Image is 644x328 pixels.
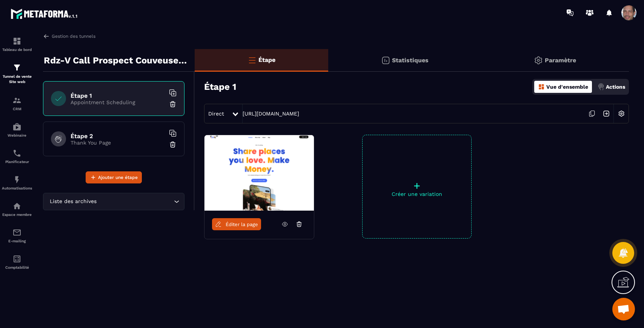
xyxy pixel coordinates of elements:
span: Ajouter une étape [98,174,138,181]
p: Paramètre [545,57,576,64]
p: Étape [258,56,275,63]
p: Planificateur [2,160,32,164]
p: Espace membre [2,213,32,217]
span: Liste des archives [48,197,98,206]
img: arrow-next.bcc2205e.svg [599,106,613,121]
a: formationformationCRM [2,90,32,117]
p: Appointment Scheduling [71,99,165,105]
a: formationformationTunnel de vente Site web [2,57,32,90]
img: automations [12,122,22,131]
img: image [204,135,314,211]
p: Automatisations [2,186,32,190]
input: Search for option [98,197,172,206]
p: Tunnel de vente Site web [2,74,32,85]
img: accountant [12,254,22,263]
p: Rdz-V Call Prospect Couveuse Interface 83 [44,53,189,68]
p: CRM [2,107,32,111]
p: Actions [606,84,625,90]
img: automations [12,202,22,211]
a: Gestion des tunnels [43,33,95,40]
img: formation [12,37,22,46]
h6: Étape 1 [71,92,165,99]
a: emailemailE-mailing [2,222,32,249]
img: actions.d6e523a2.png [598,83,604,90]
div: Search for option [43,193,184,210]
a: accountantaccountantComptabilité [2,249,32,275]
img: formation [12,63,22,72]
a: Éditer la page [212,218,261,230]
a: automationsautomationsWebinaire [2,117,32,143]
img: trash [169,141,177,148]
p: E-mailing [2,239,32,243]
p: + [363,180,471,191]
button: Ajouter une étape [86,171,142,183]
a: automationsautomationsEspace membre [2,196,32,222]
img: setting-w.858f3a88.svg [614,106,629,121]
img: bars-o.4a397970.svg [247,55,257,65]
img: automations [12,175,22,184]
h3: Étape 1 [204,82,236,92]
img: scheduler [12,149,22,158]
p: Thank You Page [71,140,165,146]
img: dashboard-orange.40269519.svg [538,83,545,90]
p: Comptabilité [2,265,32,269]
span: Éditer la page [226,222,258,227]
a: [URL][DOMAIN_NAME] [243,111,299,117]
h6: Étape 2 [71,132,165,140]
p: Statistiques [392,57,429,64]
a: formationformationTableau de bord [2,31,32,57]
img: formation [12,96,22,105]
img: logo [11,7,78,20]
img: stats.20deebd0.svg [381,56,390,65]
p: Vue d'ensemble [546,84,588,90]
a: Ouvrir le chat [612,298,635,320]
span: Direct [208,111,224,117]
img: trash [169,100,177,108]
img: arrow [43,33,50,40]
p: Créer une variation [363,191,471,197]
a: automationsautomationsAutomatisations [2,169,32,196]
p: Tableau de bord [2,48,32,52]
img: setting-gr.5f69749f.svg [534,56,543,65]
a: schedulerschedulerPlanificateur [2,143,32,169]
img: email [12,228,22,237]
p: Webinaire [2,133,32,137]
